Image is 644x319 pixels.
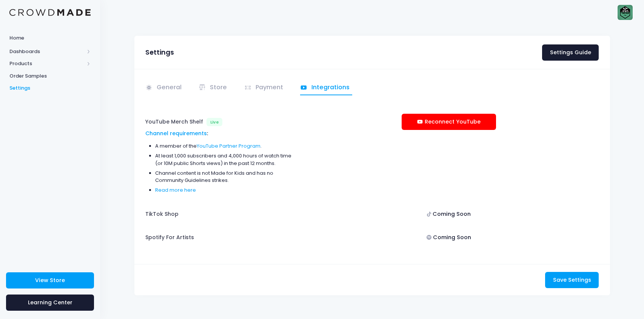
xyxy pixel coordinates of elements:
[6,272,94,288] a: View Store
[9,9,91,16] img: Logo
[9,60,84,67] span: Products
[402,230,496,246] div: Coming Soon
[145,114,203,130] label: YouTube Merch Shelf
[199,81,230,95] a: Store
[145,130,292,137] div: :
[9,72,91,80] span: Order Samples
[145,130,207,137] a: Channel requirements
[9,84,91,92] span: Settings
[6,295,94,311] a: Learning Center
[542,44,599,61] a: Settings Guide
[402,114,496,130] a: Reconnect YouTube
[155,152,292,167] li: At least 1,000 subscribers and 4,000 hours of watch time (or 10M public Shorts views) in the past...
[618,5,633,20] img: User
[155,169,292,184] li: Channel content is not Made for Kids and has no Community Guidelines strikes.
[206,118,222,126] span: Live
[9,48,84,55] span: Dashboards
[197,142,260,150] a: YouTube Partner Program
[145,230,194,246] label: Spotify For Artists
[155,186,196,194] a: Read more here
[300,81,352,95] a: Integrations
[545,272,599,288] button: Save Settings
[9,34,91,42] span: Home
[155,142,292,150] li: A member of the .
[35,276,65,284] span: View Store
[244,81,286,95] a: Payment
[402,206,496,222] div: Coming Soon
[145,206,179,222] label: TikTok Shop
[28,299,72,306] span: Learning Center
[145,49,174,56] h3: Settings
[145,81,184,95] a: General
[553,276,591,284] span: Save Settings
